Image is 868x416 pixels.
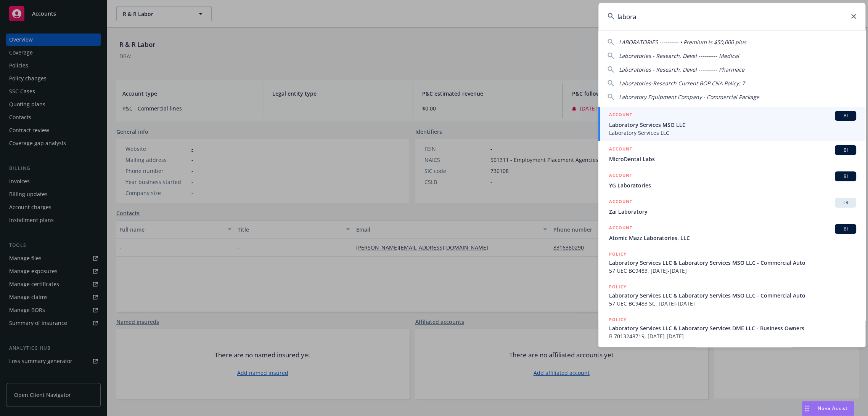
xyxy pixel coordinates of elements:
[818,405,848,411] span: Nova Assist
[838,173,853,180] span: BI
[619,66,744,73] span: Laboratories - Research, Devel ---------- Pharmace
[609,316,627,323] h5: POLICY
[609,129,856,137] span: Laboratory Services LLC
[609,259,856,267] span: Laboratory Services LLC & Laboratory Services MSO LLC - Commercial Auto
[609,198,632,207] h5: ACCOUNT
[609,267,856,275] span: 57 UEC BC9483, [DATE]-[DATE]
[802,401,854,416] button: Nova Assist
[609,145,632,154] h5: ACCOUNT
[838,112,853,119] span: BI
[609,208,856,216] span: Zai Laboratory
[598,141,865,167] a: ACCOUNTBIMicroDental Labs
[838,226,853,232] span: BI
[609,283,627,291] h5: POLICY
[609,121,856,129] span: Laboratory Services MSO LLC
[609,155,856,163] span: MicroDental Labs
[598,279,865,312] a: POLICYLaboratory Services LLC & Laboratory Services MSO LLC - Commercial Auto57 UEC BC9483 SC, [D...
[598,167,865,194] a: ACCOUNTBIYG Laboratories
[838,199,853,206] span: TR
[598,246,865,279] a: POLICYLaboratory Services LLC & Laboratory Services MSO LLC - Commercial Auto57 UEC BC9483, [DATE...
[598,194,865,220] a: ACCOUNTTRZai Laboratory
[609,291,856,299] span: Laboratory Services LLC & Laboratory Services MSO LLC - Commercial Auto
[609,324,856,332] span: Laboratory Services LLC & Laboratory Services DME LLC - Business Owners
[598,107,865,141] a: ACCOUNTBILaboratory Services MSO LLCLaboratory Services LLC
[619,80,745,87] span: Laboratories-Research Current BOP CNA Policy: 7
[619,93,759,101] span: Laboratory Equipment Company - Commercial Package
[609,181,856,189] span: YG Laboratories
[598,312,865,344] a: POLICYLaboratory Services LLC & Laboratory Services DME LLC - Business OwnersB 7013248719, [DATE]...
[609,250,627,258] h5: POLICY
[802,401,812,416] div: Drag to move
[598,3,865,30] input: Search...
[609,332,856,340] span: B 7013248719, [DATE]-[DATE]
[619,38,746,46] span: LABORATORIES ---------- • Premium is $50,000 plus
[598,220,865,246] a: ACCOUNTBIAtomic Mazz Laboratories, LLC
[609,234,856,242] span: Atomic Mazz Laboratories, LLC
[838,147,853,154] span: BI
[609,299,856,307] span: 57 UEC BC9483 SC, [DATE]-[DATE]
[609,111,632,120] h5: ACCOUNT
[609,171,632,181] h5: ACCOUNT
[619,52,739,59] span: Laboratories - Research, Devel ---------- Medical
[609,224,632,233] h5: ACCOUNT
